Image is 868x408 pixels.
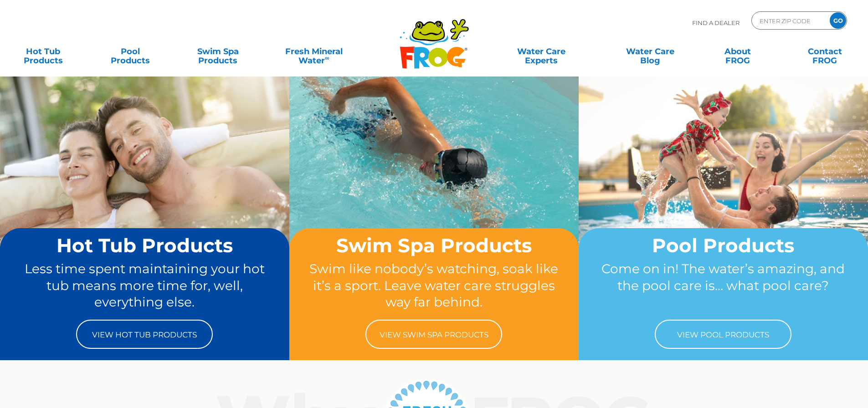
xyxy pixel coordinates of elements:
[289,76,579,292] img: home-banner-swim-spa-short
[271,42,356,61] a: Fresh MineralWater∞
[76,320,213,349] a: View Hot Tub Products
[830,12,846,29] input: GO
[17,235,272,256] h2: Hot Tub Products
[17,260,272,311] p: Less time spent maintaining your hot tub means more time for, well, everything else.
[596,235,851,256] h2: Pool Products
[616,42,684,61] a: Water CareBlog
[692,11,740,34] p: Find A Dealer
[365,320,502,349] a: View Swim Spa Products
[9,42,77,61] a: Hot TubProducts
[307,260,561,311] p: Swim like nobody’s watching, soak like it’s a sport. Leave water care struggles way far behind.
[97,42,164,61] a: PoolProducts
[307,235,561,256] h2: Swim Spa Products
[486,42,596,61] a: Water CareExperts
[579,76,868,292] img: home-banner-pool-short
[791,42,859,61] a: ContactFROG
[704,42,771,61] a: AboutFROG
[325,54,329,61] sup: ∞
[759,14,820,27] input: Zip Code Form
[596,260,851,311] p: Come on in! The water’s amazing, and the pool care is… what pool care?
[184,42,252,61] a: Swim SpaProducts
[655,320,791,349] a: View Pool Products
